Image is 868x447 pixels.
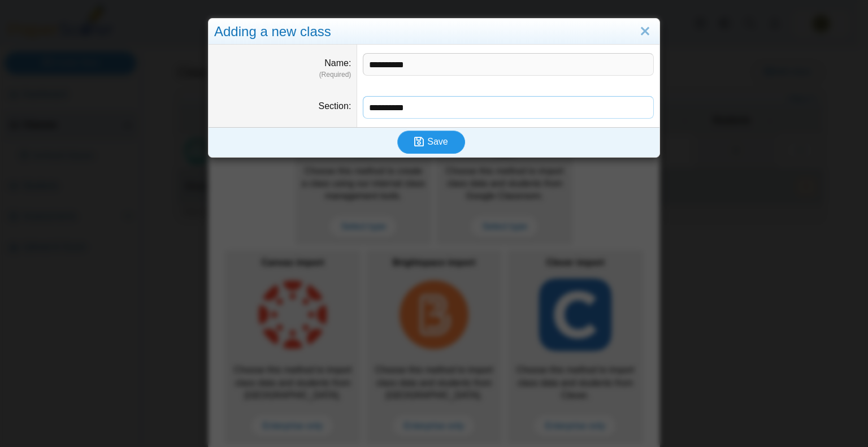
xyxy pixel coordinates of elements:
dfn: (Required) [214,70,351,80]
label: Name [324,58,351,68]
a: Close [636,22,654,41]
div: Adding a new class [209,19,659,45]
label: Section [319,101,351,111]
button: Save [397,131,465,153]
span: Save [427,137,448,146]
